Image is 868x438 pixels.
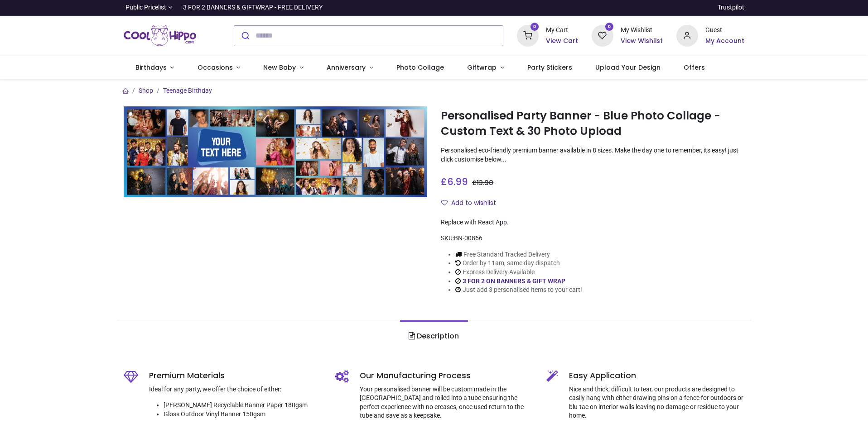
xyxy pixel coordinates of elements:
button: Add to wishlistAdd to wishlist [441,195,504,211]
a: Giftwrap [455,56,516,80]
div: My Cart [546,26,578,35]
div: My Wishlist [621,26,663,35]
span: Party Stickers [527,63,572,72]
h5: Easy Application [569,370,744,381]
sup: 0 [530,23,539,31]
span: Birthdays [135,63,167,72]
a: View Cart [546,37,578,46]
span: Photo Collage [396,63,444,72]
li: Just add 3 personalised items to your cart! [455,286,582,295]
li: Express Delivery Available [455,268,582,277]
a: Shop [139,87,153,94]
a: 3 FOR 2 ON BANNERS & GIFT WRAP [463,277,565,285]
span: 13.98 [477,178,493,187]
a: Birthdays [124,56,186,80]
a: Teenage Birthday [163,87,212,94]
a: My Account [705,37,744,46]
h5: Our Manufacturing Process [360,370,533,381]
div: SKU: [441,234,744,243]
p: Your personalised banner will be custom made in the [GEOGRAPHIC_DATA] and rolled into a tube ensu... [360,385,533,420]
a: 0 [592,31,613,38]
li: [PERSON_NAME] Recyclable Banner Paper 180gsm [164,401,322,410]
span: Giftwrap [467,63,497,72]
a: Description [400,320,468,352]
a: Public Pricelist [124,3,172,12]
a: View Wishlist [621,37,663,46]
div: Replace with React App. [441,218,744,227]
span: Anniversary [327,63,366,72]
p: Personalised eco-friendly premium banner available in 8 sizes. Make the day one to remember, its ... [441,146,744,164]
a: Trustpilot [718,3,744,12]
span: 6.99 [447,175,468,188]
div: Guest [705,26,744,35]
a: Anniversary [315,56,385,80]
span: BN-00866 [454,234,482,242]
span: £ [472,178,493,187]
img: Personalised Party Banner - Blue Photo Collage - Custom Text & 30 Photo Upload [124,106,427,197]
span: Upload Your Design [595,63,661,72]
a: New Baby [252,56,315,80]
i: Add to wishlist [441,200,448,206]
span: New Baby [263,63,296,72]
div: 3 FOR 2 BANNERS & GIFTWRAP - FREE DELIVERY [183,3,323,12]
a: 0 [517,31,539,38]
h1: Personalised Party Banner - Blue Photo Collage - Custom Text & 30 Photo Upload [441,108,744,139]
button: Submit [234,26,256,46]
h5: Premium Materials [149,370,322,381]
span: £ [441,175,468,188]
img: Cool Hippo [124,23,196,48]
p: Ideal for any party, we offer the choice of either: [149,385,322,394]
span: Public Pricelist [125,3,166,12]
li: Free Standard Tracked Delivery [455,250,582,259]
p: Nice and thick, difficult to tear, our products are designed to easily hang with either drawing p... [569,385,744,420]
a: Logo of Cool Hippo [124,23,196,48]
li: Order by 11am, same day dispatch [455,259,582,268]
sup: 0 [605,23,614,31]
span: Offers [684,63,705,72]
span: Occasions [198,63,233,72]
a: Occasions [186,56,252,80]
li: Gloss Outdoor Vinyl Banner 150gsm [164,410,322,419]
